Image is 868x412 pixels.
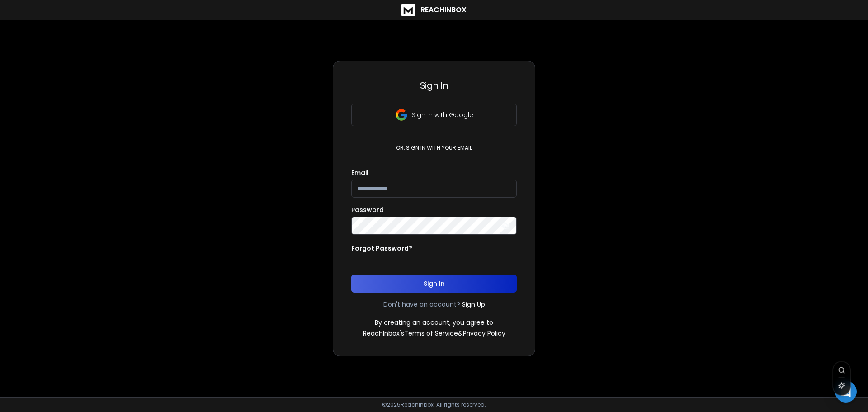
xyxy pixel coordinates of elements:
p: © 2025 Reachinbox. All rights reserved. [382,401,486,408]
a: ReachInbox [401,4,467,16]
a: Privacy Policy [463,329,505,338]
p: Sign in with Google [412,110,473,119]
label: Password [351,207,384,213]
a: Terms of Service [404,329,458,338]
a: Sign Up [462,300,485,309]
h1: ReachInbox [420,5,467,15]
label: Email [351,170,368,176]
button: Sign In [351,275,517,293]
p: ReachInbox's & [363,329,505,338]
p: Forgot Password? [351,244,412,253]
p: Don't have an account? [383,300,460,309]
img: logo [401,4,415,16]
p: or, sign in with your email [392,144,476,152]
h3: Sign In [351,79,517,92]
p: By creating an account, you agree to [375,318,493,327]
button: Sign in with Google [351,104,517,126]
